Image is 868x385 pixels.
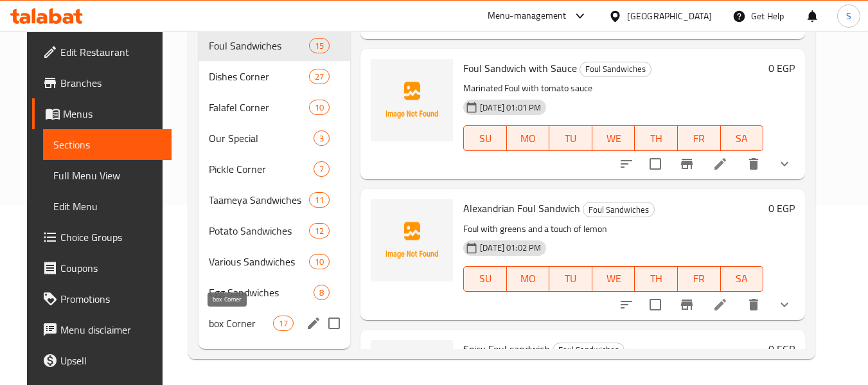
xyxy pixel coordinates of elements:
[512,269,545,288] span: MO
[310,40,329,52] span: 15
[463,221,763,237] p: Foul with greens and a touch of lemon
[671,148,702,179] button: Branch-specific-item
[309,192,330,208] div: items
[209,38,309,53] span: Foul Sandwiches
[314,285,330,300] div: items
[768,340,795,358] h6: 0 EGP
[209,316,273,331] span: box Corner
[53,168,162,183] span: Full Menu View
[32,222,172,253] a: Choice Groups
[60,260,162,276] span: Coupons
[642,291,669,318] span: Select to update
[598,129,630,148] span: WE
[738,148,769,179] button: delete
[209,161,314,177] span: Pickle Corner
[60,353,162,368] span: Upsell
[209,223,309,238] span: Potato Sandwiches
[32,314,172,345] a: Menu disclaimer
[583,202,655,217] div: Foul Sandwiches
[60,229,162,245] span: Choice Groups
[309,223,330,238] div: items
[43,129,172,160] a: Sections
[469,129,501,148] span: SU
[721,266,764,292] button: SA
[209,254,309,269] div: Various Sandwiches
[310,71,329,83] span: 27
[683,129,716,148] span: FR
[32,345,172,376] a: Upsell
[463,125,506,151] button: SU
[553,343,624,358] div: Foul Sandwiches
[309,100,330,115] div: items
[199,61,350,92] div: Dishes Corner27
[553,343,624,357] span: Foul Sandwiches
[463,199,580,218] span: Alexandrian Foul Sandwich
[713,297,728,312] a: Edit menu item
[598,269,630,288] span: WE
[738,289,769,320] button: delete
[475,242,546,254] span: [DATE] 01:02 PM
[53,137,162,152] span: Sections
[768,59,795,77] h6: 0 EGP
[209,100,309,115] div: Falafel Corner
[199,308,350,339] div: box Corner17edit
[209,192,309,208] span: Taameya Sandwiches
[310,225,329,237] span: 12
[726,129,759,148] span: SA
[488,8,567,24] div: Menu-management
[678,266,721,292] button: FR
[549,266,592,292] button: TU
[627,9,712,23] div: [GEOGRAPHIC_DATA]
[32,253,172,283] a: Coupons
[32,37,172,67] a: Edit Restaurant
[309,38,330,53] div: items
[683,269,716,288] span: FR
[314,132,329,145] span: 3
[32,67,172,98] a: Branches
[199,92,350,123] div: Falafel Corner10
[371,199,453,282] img: Alexandrian Foul Sandwich
[635,266,678,292] button: TH
[209,130,314,146] span: Our Special
[611,289,642,320] button: sort-choices
[310,256,329,268] span: 10
[43,191,172,222] a: Edit Menu
[507,125,550,151] button: MO
[580,62,651,77] div: Foul Sandwiches
[769,289,800,320] button: show more
[768,199,795,217] h6: 0 EGP
[209,285,314,300] span: Egg Sandwiches
[507,266,550,292] button: MO
[580,62,651,76] span: Foul Sandwiches
[32,283,172,314] a: Promotions
[199,215,350,246] div: Potato Sandwiches12
[309,69,330,84] div: items
[314,163,329,175] span: 7
[549,125,592,151] button: TU
[671,289,702,320] button: Branch-specific-item
[63,106,162,121] span: Menus
[199,30,350,61] div: Foul Sandwiches15
[721,125,764,151] button: SA
[769,148,800,179] button: show more
[611,148,642,179] button: sort-choices
[53,199,162,214] span: Edit Menu
[463,339,550,359] span: Spicy Foul sandwich
[199,246,350,277] div: Various Sandwiches10
[209,69,309,84] span: Dishes Corner
[60,75,162,91] span: Branches
[43,160,172,191] a: Full Menu View
[199,184,350,215] div: Taameya Sandwiches11
[678,125,721,151] button: FR
[635,125,678,151] button: TH
[371,59,453,141] img: Foul Sandwich with Sauce
[777,297,792,312] svg: Show Choices
[554,129,587,148] span: TU
[463,58,577,78] span: Foul Sandwich with Sauce
[310,102,329,114] span: 10
[592,125,635,151] button: WE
